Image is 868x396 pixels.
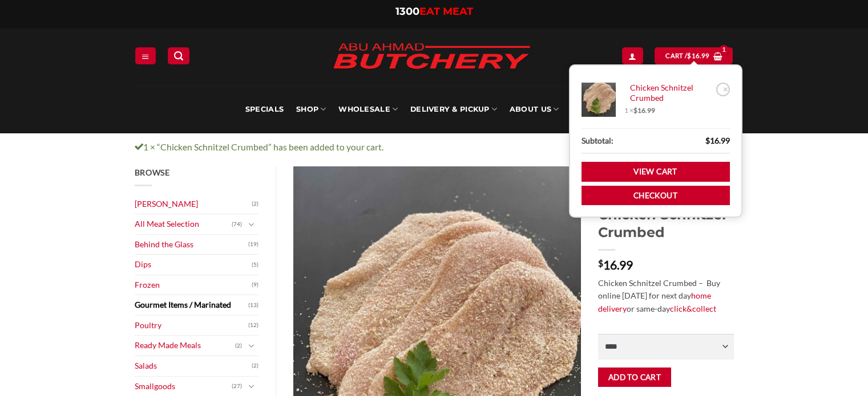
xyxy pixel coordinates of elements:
[252,357,259,374] span: (2)
[168,47,189,64] a: Search
[135,356,252,376] a: Salads
[232,216,242,233] span: (74)
[252,256,259,273] span: (5)
[687,52,709,59] bdi: 16.99
[687,51,691,61] span: $
[598,291,711,313] a: home delivery
[395,5,419,18] span: 1300
[633,106,637,115] span: $
[126,140,742,154] div: 1 × “Chicken Schnitzel Crumbed” has been added to your cart.
[624,83,713,104] a: Chicken Schnitzel Crumbed
[633,106,655,115] bdi: 16.99
[624,106,655,115] span: 1 ×
[296,85,326,133] a: SHOP
[582,186,730,206] a: Checkout
[395,5,473,18] a: 1300EAT MEAT
[705,136,710,145] span: $
[135,316,249,336] a: Poultry
[235,337,242,354] span: (2)
[252,195,259,213] span: (2)
[655,47,733,64] a: View cart
[135,295,249,315] a: Gourmet Items / Marinated
[598,259,603,268] span: $
[232,378,242,395] span: (27)
[582,134,613,148] strong: Subtotal:
[248,236,259,253] span: (19)
[245,85,284,133] a: Specials
[135,255,252,275] a: Dips
[135,275,252,295] a: Frozen
[245,340,259,352] button: Toggle
[135,194,252,214] a: [PERSON_NAME]
[245,218,259,231] button: Toggle
[716,83,730,96] a: Remove Chicken Schnitzel Crumbed from cart
[135,235,249,255] a: Behind the Glass
[135,168,170,177] span: Browse
[248,317,259,334] span: (12)
[135,47,156,64] a: Menu
[419,5,473,18] span: EAT MEAT
[622,47,643,64] a: Login
[252,276,259,293] span: (9)
[670,304,716,313] a: click&collect
[248,297,259,314] span: (13)
[598,277,733,316] p: Chicken Schnitzel Crumbed – Buy online [DATE] for next day or same-day
[338,85,398,133] a: Wholesale
[135,336,236,356] a: Ready Made Meals
[135,214,232,234] a: All Meat Selection
[323,35,540,79] img: Abu Ahmad Butchery
[582,162,730,182] a: View cart
[510,85,559,133] a: About Us
[665,51,709,61] span: Cart /
[245,380,259,393] button: Toggle
[598,206,733,241] h1: Chicken Schnitzel Crumbed
[598,258,633,272] bdi: 16.99
[598,368,671,387] button: Add to cart
[705,136,730,145] bdi: 16.99
[410,85,497,133] a: Delivery & Pickup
